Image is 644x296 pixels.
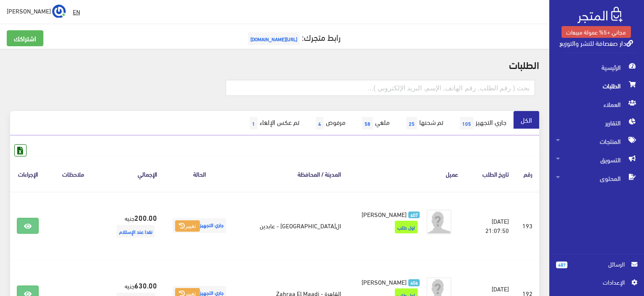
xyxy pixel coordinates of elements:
span: الرسائل [574,259,625,269]
th: تاريخ الطلب [465,156,516,191]
span: [PERSON_NAME] [7,5,51,16]
a: اشتراكك [7,30,43,46]
span: الرئيسية [556,58,637,77]
a: المحتوى [549,169,644,188]
span: [PERSON_NAME] [362,276,407,288]
td: ال[GEOGRAPHIC_DATA] - عابدين [235,192,347,260]
td: 193 [516,192,539,260]
a: رابط متجرك:[URL][DOMAIN_NAME] [246,29,341,45]
span: المنتجات [556,132,637,151]
span: 406 [408,279,420,286]
input: بحث ( رقم الطلب, رقم الهاتف, الإسم, البريد اﻹلكتروني )... [226,80,535,96]
strong: 630.00 [134,280,157,291]
a: ... [PERSON_NAME] [7,4,66,18]
span: التقارير [556,114,637,132]
a: دار صفصافة للنشر والتوزيع [559,37,633,49]
span: العملاء [556,95,637,114]
h2: الطلبات [10,59,539,70]
img: avatar.png [426,209,452,235]
a: مرفوض4 [306,111,353,135]
td: جنيه [101,192,164,260]
a: تم شحنها25 [397,111,450,135]
th: اﻹجمالي [101,156,164,191]
th: الإجراءات [10,156,45,191]
span: اول طلب [395,221,418,233]
span: [URL][DOMAIN_NAME] [248,32,300,45]
span: [PERSON_NAME] [362,208,407,220]
th: ملاحظات [45,156,101,191]
a: التقارير [549,114,644,132]
span: 1 [250,117,258,129]
th: عميل [348,156,465,191]
a: مجاني +5% عمولة مبيعات [562,26,631,38]
a: 407 [PERSON_NAME] [361,209,420,219]
span: المحتوى [556,169,637,188]
a: المنتجات [549,132,644,151]
a: اﻹعدادات [556,277,637,291]
th: الحالة [164,156,235,191]
span: 4 [316,117,324,129]
a: 406 [PERSON_NAME] [361,277,420,286]
td: [DATE] 21:07:50 [465,192,516,260]
img: . [577,7,623,23]
a: العملاء [549,95,644,114]
span: نقدا عند الإستلام [117,225,155,238]
a: الكل [514,111,539,129]
a: الطلبات [549,77,644,95]
u: EN [73,6,80,17]
span: 58 [362,117,373,129]
a: جاري التجهيز105 [450,111,514,135]
img: ... [52,5,66,18]
span: اﻹعدادات [563,277,624,287]
span: 25 [406,117,417,129]
th: رقم [516,156,539,191]
span: جاري التجهيز [173,218,226,233]
button: تغيير [175,220,200,232]
a: الرئيسية [549,58,644,77]
a: 487 الرسائل [556,259,637,277]
th: المدينة / المحافظة [235,156,347,191]
span: 105 [460,117,474,129]
span: الطلبات [556,77,637,95]
span: التسويق [556,151,637,169]
strong: 200.00 [134,212,157,223]
span: 407 [408,211,420,219]
a: تم عكس الإلغاء1 [240,111,306,135]
a: ملغي58 [353,111,397,135]
a: EN [69,4,83,19]
span: 487 [556,262,567,268]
